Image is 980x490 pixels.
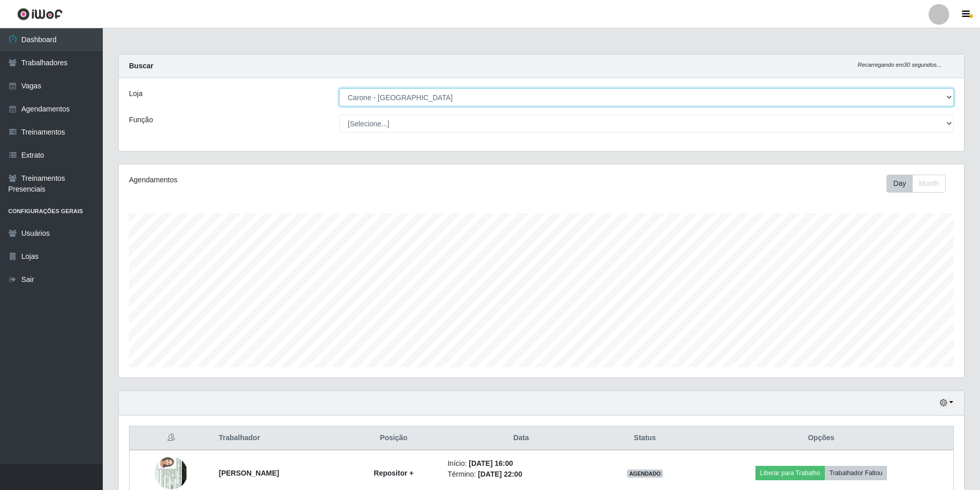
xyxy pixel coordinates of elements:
div: First group [886,175,946,193]
i: Recarregando em 30 segundos... [858,62,941,68]
time: [DATE] 22:00 [478,470,522,478]
div: Toolbar with button groups [886,175,954,193]
label: Função [129,115,153,125]
button: Day [886,175,913,193]
li: Término: [448,469,595,480]
button: Trabalhador Faltou [825,466,887,480]
label: Loja [129,88,142,99]
th: Posição [346,426,441,450]
li: Início: [448,458,595,469]
th: Trabalhador [213,426,346,450]
th: Data [441,426,601,450]
strong: Buscar [129,62,153,70]
div: Agendamentos [129,175,464,185]
button: Liberar para Trabalho [755,466,825,480]
strong: Repositor + [374,469,413,477]
strong: [PERSON_NAME] [219,469,279,477]
img: CoreUI Logo [17,8,63,21]
time: [DATE] 16:00 [469,459,513,467]
span: AGENDADO [627,469,663,478]
th: Status [601,426,689,450]
button: Month [912,175,946,193]
th: Opções [689,426,954,450]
